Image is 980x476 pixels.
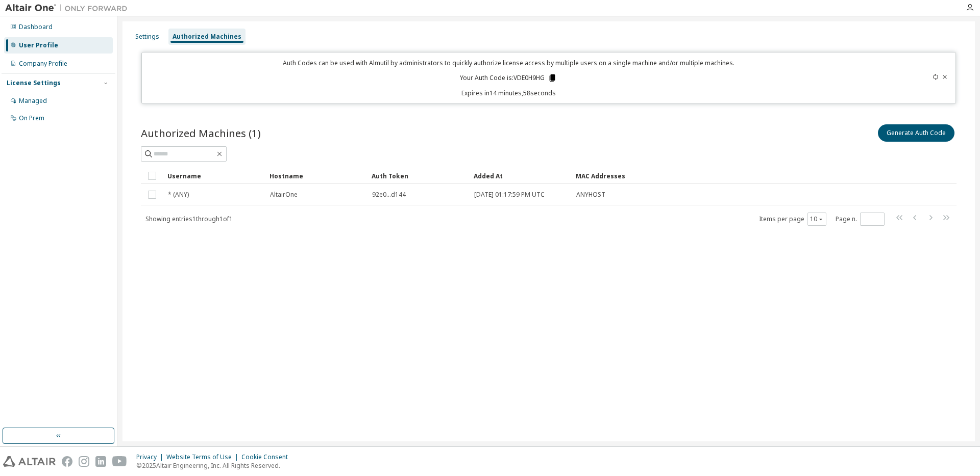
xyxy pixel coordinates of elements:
[148,89,870,97] p: Expires in 14 minutes, 58 seconds
[148,59,870,67] p: Auth Codes can be used with Almutil by administrators to quickly authorize license access by mult...
[759,213,826,226] span: Items per page
[141,126,261,140] span: Authorized Machines (1)
[474,191,545,199] span: [DATE] 01:17:59 PM UTC
[136,461,294,470] p: © 2025 Altair Engineering, Inc. All Rights Reserved.
[19,97,47,105] div: Managed
[168,191,189,199] span: * (ANY)
[136,453,166,461] div: Privacy
[576,191,605,199] span: ANYHOST
[145,215,233,223] span: Showing entries 1 through 1 of 1
[62,456,72,467] img: facebook.svg
[878,124,954,142] button: Generate Auth Code
[474,168,568,184] div: Added At
[810,215,824,223] button: 10
[576,168,849,184] div: MAC Addresses
[270,191,298,199] span: AltairOne
[173,33,241,41] div: Authorized Machines
[7,79,61,87] div: License Settings
[3,456,56,467] img: altair_logo.svg
[167,168,261,184] div: Username
[135,33,159,41] div: Settings
[19,60,67,68] div: Company Profile
[836,213,885,226] span: Page n.
[19,23,53,31] div: Dashboard
[19,114,44,122] div: On Prem
[269,168,363,184] div: Hostname
[5,3,133,13] img: Altair One
[79,456,89,467] img: instagram.svg
[95,456,106,467] img: linkedin.svg
[166,453,241,461] div: Website Terms of Use
[241,453,294,461] div: Cookie Consent
[372,168,465,184] div: Auth Token
[372,191,406,199] span: 92e0...d144
[19,41,58,49] div: User Profile
[460,73,557,83] p: Your Auth Code is: VDE0H9HG
[112,456,127,467] img: youtube.svg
